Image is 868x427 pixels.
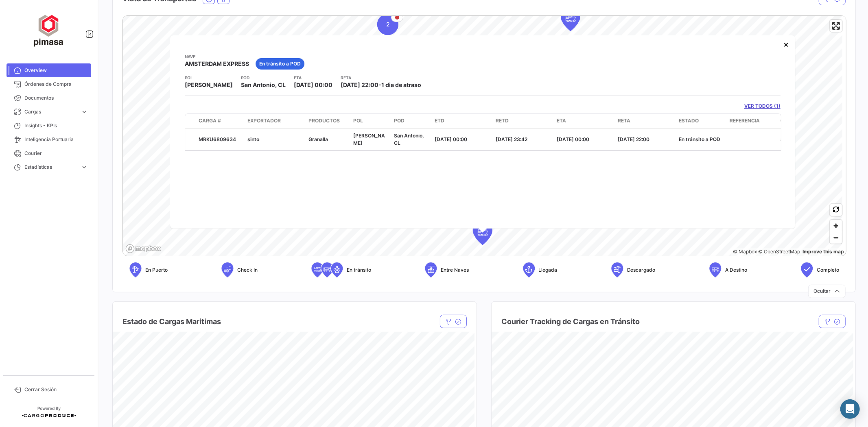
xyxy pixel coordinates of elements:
div: Map marker [561,7,580,31]
span: En tránsito a POD [259,60,301,68]
span: Overview [24,67,88,74]
app-card-info-title: Nave [185,53,249,60]
div: MRKU6809634 [199,135,241,143]
div: Map marker [473,220,492,245]
button: Zoom out [830,232,842,244]
span: Courier [24,150,88,157]
h4: Courier Tracking de Cargas en Tránsito [501,316,640,327]
datatable-header-cell: RETD [492,113,553,128]
span: OC # [781,117,792,124]
span: [DATE] 22:00 [618,136,649,142]
span: Productos [308,117,340,124]
a: Documentos [7,91,91,105]
span: [DATE] 23:42 [496,136,527,142]
a: Mapbox logo [125,244,161,253]
span: San Antonio, CL [394,132,424,146]
a: VER TODOS (1) [744,102,781,110]
button: Zoom in [830,220,842,232]
span: sinto [247,136,259,142]
app-card-info-title: POD [241,74,286,81]
datatable-header-cell: ETA [553,113,614,128]
span: expand_more [81,108,88,115]
span: Llegada [539,266,558,274]
span: [DATE] 00:00 [557,136,589,142]
span: Zoom out [830,232,842,244]
span: Documentos [24,94,88,102]
span: - [378,81,381,88]
span: Insights - KPIs [24,122,88,129]
datatable-header-cell: Carga # [195,113,244,128]
span: En tránsito [347,266,371,274]
span: Estadísticas [24,163,77,171]
span: Inteligencia Portuaria [24,136,88,143]
div: Abrir Intercom Messenger [840,399,860,419]
span: AMSTERDAM EXPRESS [185,60,249,68]
datatable-header-cell: POD [391,113,431,128]
span: Descargado [627,266,656,274]
span: POL [353,117,363,124]
span: Órdenes de Compra [24,81,88,88]
span: [PERSON_NAME] [185,81,233,89]
span: RETD [496,117,509,124]
span: [DATE] 22:00 [341,81,378,88]
a: OpenStreetMap [759,248,800,255]
h4: Estado de Cargas Maritimas [122,316,221,327]
datatable-header-cell: Referencia [726,113,777,128]
button: Enter fullscreen [830,20,842,32]
span: San Antonio, CL [241,81,286,89]
span: Referencia [730,117,760,124]
app-card-info-title: POL [185,74,233,81]
span: Completo [817,266,839,274]
datatable-header-cell: POL [350,113,391,128]
span: Exportador [247,117,281,124]
span: A Destino [725,266,747,274]
datatable-header-cell: Estado [676,113,726,128]
a: Mapbox [733,248,757,255]
span: ETA [557,117,566,124]
span: 2 [386,20,390,28]
canvas: Map [123,16,842,257]
span: [DATE] 00:00 [294,81,332,88]
datatable-header-cell: Productos [305,113,350,128]
app-card-info-title: RETA [341,74,421,81]
button: Close popup [778,36,794,52]
span: Check In [237,266,258,274]
span: ETD [435,117,444,124]
span: 1 dia de atraso [381,81,421,88]
div: Map marker [377,14,398,35]
datatable-header-cell: ETD [431,113,492,128]
p: 8801 [781,135,855,143]
a: Courier [7,146,91,160]
span: [PERSON_NAME] [353,132,385,146]
span: RETA [618,117,630,124]
span: Cargas [24,108,77,115]
span: [DATE] 00:00 [435,136,467,142]
button: Ocultar [808,285,846,298]
span: Estado [679,117,699,124]
span: En tránsito a POD [679,136,720,142]
span: Granalla [308,136,328,142]
span: Entre Naves [441,266,469,274]
img: ff117959-d04a-4809-8d46-49844dc85631.png [28,10,69,50]
span: expand_more [81,163,88,171]
datatable-header-cell: Exportador [244,113,305,128]
a: Overview [7,63,91,77]
span: Cerrar Sesión [24,386,88,393]
span: Carga # [199,117,221,124]
a: Órdenes de Compra [7,77,91,91]
a: Insights - KPIs [7,119,91,133]
a: Map feedback [802,248,844,255]
span: En Puerto [145,266,168,274]
app-card-info-title: ETA [294,74,332,81]
a: Inteligencia Portuaria [7,133,91,146]
span: POD [394,117,404,124]
datatable-header-cell: RETA [614,113,676,128]
datatable-header-cell: OC # [777,113,859,128]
